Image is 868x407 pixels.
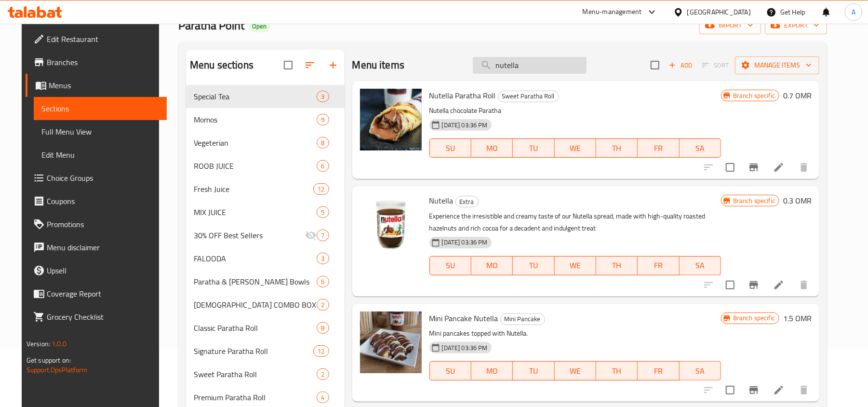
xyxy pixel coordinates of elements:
[194,392,317,403] div: Premium Paratha Roll
[456,196,478,207] span: Extra
[683,141,717,155] span: SA
[186,201,345,224] div: MIX JUICE5
[517,258,550,272] span: TU
[600,258,634,272] span: TH
[783,89,812,102] h6: 0.7 OMR
[26,74,167,97] a: Menus
[500,313,545,325] div: Mini Pancake
[248,22,270,30] span: Open
[645,55,665,75] span: Select section
[665,58,696,73] button: Add
[429,88,496,103] span: Nutella Paratha Roll
[852,7,855,17] span: A
[455,196,479,207] div: Extra
[317,276,329,287] div: items
[194,137,317,149] div: Vegeterian
[47,172,159,184] span: Choice Groups
[194,322,317,334] span: Classic Paratha Roll
[194,160,317,172] span: ROOB JUICE
[248,21,270,32] div: Open
[773,279,785,291] a: Edit menu item
[186,316,345,339] div: Classic Paratha Roll8
[186,339,345,363] div: Signature Paratha Roll12
[729,313,779,323] span: Branch specific
[352,58,405,72] h2: Menu items
[641,141,675,155] span: FR
[555,361,596,380] button: WE
[27,354,71,366] span: Get support on:
[792,273,815,297] button: delete
[26,166,167,190] a: Choice Groups
[317,230,329,241] div: items
[314,185,328,194] span: 12
[313,183,329,195] div: items
[475,258,509,272] span: MO
[517,141,550,155] span: TU
[475,141,509,155] span: MO
[680,361,721,380] button: SA
[41,149,159,161] span: Edit Menu
[792,379,815,402] button: delete
[27,338,50,350] span: Version:
[313,345,329,357] div: items
[49,80,159,91] span: Menus
[596,138,638,158] button: TH
[47,311,159,323] span: Grocery Checklist
[317,138,328,148] span: 8
[501,313,545,325] span: Mini Pancake
[438,121,492,130] span: [DATE] 03:36 PM
[317,160,329,172] div: items
[186,363,345,386] div: Sweet Paratha Roll2
[26,305,167,328] a: Grocery Checklist
[429,193,454,208] span: Nutella
[317,370,328,379] span: 2
[600,141,634,155] span: TH
[26,282,167,305] a: Coverage Report
[194,368,317,380] span: Sweet Paratha Roll
[186,270,345,293] div: Paratha & [PERSON_NAME] Bowls6
[317,300,328,310] span: 2
[34,97,167,120] a: Sections
[555,138,596,158] button: WE
[513,256,554,275] button: TU
[360,89,422,150] img: Nutella Paratha Roll
[434,364,467,378] span: SU
[305,230,317,241] svg: Inactive section
[773,162,785,173] a: Edit menu item
[26,190,167,213] a: Coupons
[194,253,317,264] span: FALOODA
[34,120,167,143] a: Full Menu View
[298,54,321,77] span: Sort sections
[360,194,422,256] img: Nutella
[194,114,317,125] span: Momos
[194,345,313,357] span: Signature Paratha Roll
[513,138,554,158] button: TU
[429,138,471,158] button: SU
[317,253,329,264] div: items
[641,258,675,272] span: FR
[317,206,329,218] div: items
[735,56,819,74] button: Manage items
[773,19,819,31] span: export
[696,58,735,73] span: Select section first
[194,183,313,195] span: Fresh Juice
[194,206,317,218] div: MIX JUICE
[559,258,592,272] span: WE
[596,256,638,275] button: TH
[317,92,328,101] span: 3
[186,177,345,201] div: Fresh Juice12
[555,256,596,275] button: WE
[190,58,254,72] h2: Menu sections
[186,293,345,316] div: [DEMOGRAPHIC_DATA] COMBO BOX2
[26,259,167,282] a: Upsell
[317,115,328,124] span: 9
[317,231,328,240] span: 7
[720,275,740,295] span: Select to update
[186,224,345,247] div: 30% OFF Best Sellers7
[317,324,328,333] span: 8
[498,91,559,102] div: Sweet Paratha Roll
[429,327,721,339] p: Mini pancakes topped with Nutella.
[429,361,471,380] button: SU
